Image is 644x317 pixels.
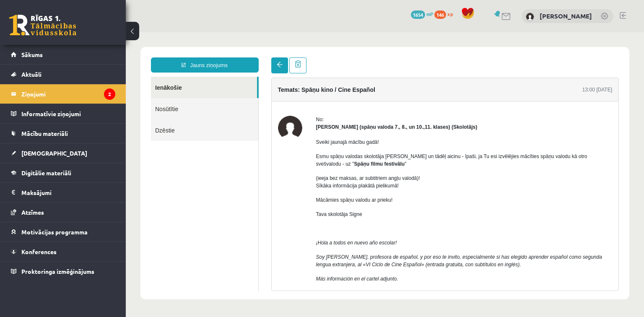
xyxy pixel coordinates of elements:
a: Aktuāli [11,65,115,84]
a: Maksājumi [11,183,115,202]
a: Ziņojumi2 [11,84,115,104]
a: Informatīvie ziņojumi [11,104,115,123]
span: ¡Hola a todos en nuevo año escolar! [190,208,271,213]
h4: Temats: Spāņu kino / Cine Español [152,54,249,61]
a: Mācību materiāli [11,124,115,143]
span: Sākums [21,51,43,58]
b: Spāņu filmu festivālu [228,129,279,135]
div: 13:00 [DATE] [457,54,486,61]
span: ¡Aprendamos español con alegría! [190,258,267,264]
a: Digitālie materiāli [11,163,115,182]
a: Nosūtītie [25,66,132,87]
span: Mācību materiāli [21,130,68,137]
span: xp [447,10,453,17]
span: Tava skolotāja Signe [190,179,236,185]
span: Soy [PERSON_NAME], profesora de español, y por eso te invito, especialmente si has elegido aprend... [190,222,476,235]
a: Proktoringa izmēģinājums [11,262,115,281]
span: Motivācijas programma [21,228,88,236]
a: Jauns ziņojums [25,25,133,40]
span: [DEMOGRAPHIC_DATA] [21,149,87,157]
a: [DEMOGRAPHIC_DATA] [11,143,115,163]
span: 146 [434,10,446,19]
span: Más información en el cartel adjunto. [190,244,273,249]
a: Rīgas 1. Tālmācības vidusskola [9,15,76,36]
legend: Maksājumi [21,183,115,202]
a: Motivācijas programma [11,222,115,242]
img: Viktorija Bērziņa [526,13,534,21]
legend: Informatīvie ziņojumi [21,104,115,123]
div: No: [190,83,487,91]
span: Esmu spāņu valodas skolotāja [PERSON_NAME] un tādēļ aicinu - īpaši, ja Tu esi izvēlējies mācīties... [190,121,462,135]
span: Sveiki jaunajā mācību gadā! [190,107,253,113]
span: Atzīmes [21,208,44,216]
span: 1654 [411,10,425,19]
a: Sākums [11,45,115,64]
a: Atzīmes [11,203,115,222]
a: 146 xp [434,10,457,17]
strong: [PERSON_NAME] (spāņu valoda 7., 8., un 10.,11. klases) (Skolotājs) [190,92,352,98]
a: Dzēstie [25,87,132,109]
a: Konferences [11,242,115,261]
legend: Ziņojumi [21,84,115,104]
img: Signe Sirmā (spāņu valoda 7., 8., un 10.,11. klases) [152,83,177,108]
span: mP [426,10,433,17]
span: (ieeja bez maksas, ar subtitriem angļu valodā)! Sīkāka informācija plakātā pielikumā! [190,143,294,156]
a: Ienākošie [25,44,131,66]
span: Proktoringa izmēģinājums [21,268,94,275]
i: 2 [104,88,115,100]
span: Konferences [21,248,57,255]
a: [PERSON_NAME] [540,12,592,20]
span: Digitālie materiāli [21,169,71,177]
span: Aktuāli [21,70,42,78]
a: 1654 mP [411,10,433,17]
span: Mācāmies spāņu valodu ar prieku! [190,165,267,171]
